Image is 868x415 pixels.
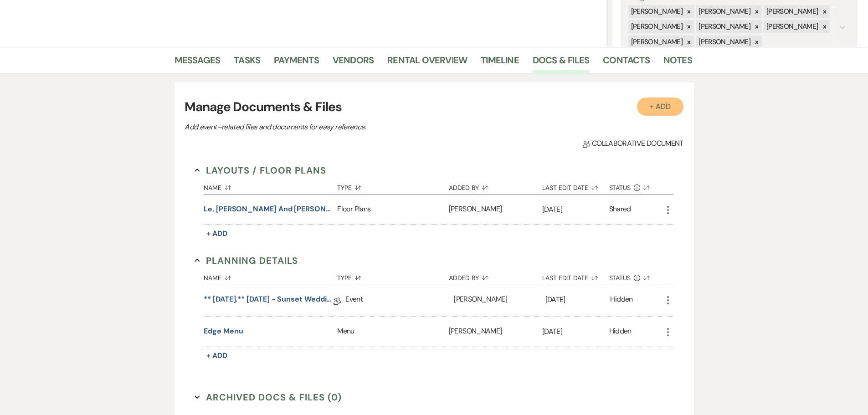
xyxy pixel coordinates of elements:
[764,20,820,33] div: [PERSON_NAME]
[609,275,631,281] span: Status
[175,53,221,73] a: Messages
[234,53,260,73] a: Tasks
[454,285,545,317] div: [PERSON_NAME]
[542,177,609,195] button: Last Edit Date
[609,326,632,338] div: Hidden
[449,317,542,347] div: [PERSON_NAME]
[637,97,683,116] button: + Add
[583,138,683,149] span: Collaborative document
[449,195,542,225] div: [PERSON_NAME]
[696,36,752,49] div: [PERSON_NAME]
[449,267,542,285] button: Added By
[185,97,683,117] h3: Manage Documents & Files
[204,267,337,285] button: Name
[628,36,684,49] div: [PERSON_NAME]
[449,177,542,195] button: Added By
[337,195,448,225] div: Floor Plans
[206,351,227,360] span: + Add
[542,267,609,285] button: Last Edit Date
[185,121,503,133] p: Add event–related files and documents for easy reference.
[764,5,820,18] div: [PERSON_NAME]
[542,326,609,338] p: [DATE]
[545,294,611,306] p: [DATE]
[696,20,752,33] div: [PERSON_NAME]
[533,53,589,73] a: Docs & Files
[345,285,454,317] div: Event
[337,317,448,347] div: Menu
[204,177,337,195] button: Name
[204,227,230,240] button: + Add
[481,53,519,73] a: Timeline
[195,390,342,404] button: Archived Docs & Files (0)
[609,177,663,195] button: Status
[628,20,684,33] div: [PERSON_NAME]
[696,5,752,18] div: [PERSON_NAME]
[204,349,230,362] button: + Add
[204,204,334,215] button: Le, [PERSON_NAME] and [PERSON_NAME]
[628,5,684,18] div: [PERSON_NAME]
[610,294,632,308] div: Hidden
[333,53,374,73] a: Vendors
[663,53,692,73] a: Notes
[274,53,319,73] a: Payments
[337,177,448,195] button: Type
[195,254,298,267] button: Planning Details
[204,294,334,308] a: ** [DATE].** [DATE] - Sunset Wedding Details
[603,53,650,73] a: Contacts
[195,164,326,177] button: Layouts / Floor Plans
[206,229,227,238] span: + Add
[609,204,631,216] div: Shared
[337,267,448,285] button: Type
[609,267,663,285] button: Status
[542,204,609,215] p: [DATE]
[387,53,467,73] a: Rental Overview
[204,326,243,337] button: Edge Menu
[609,184,631,191] span: Status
